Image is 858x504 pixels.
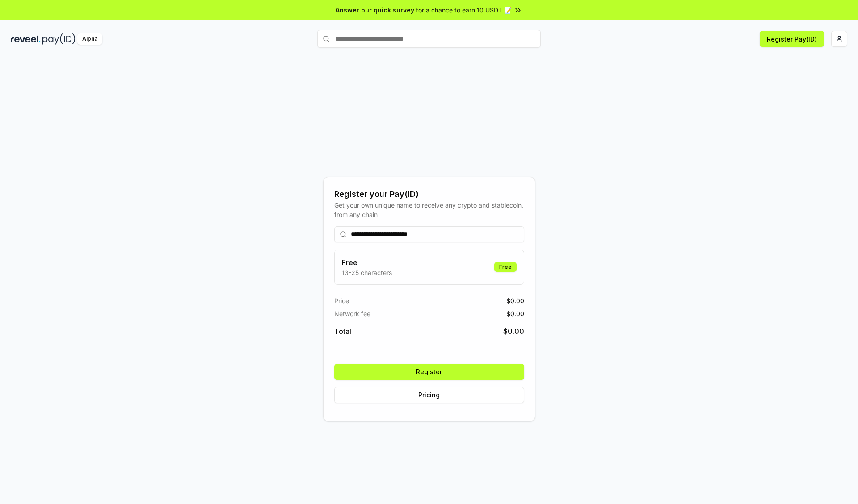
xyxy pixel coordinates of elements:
[334,296,349,305] span: Price
[77,33,102,45] div: Alpha
[334,188,524,200] div: Register your Pay(ID)
[334,387,524,403] button: Pricing
[334,200,524,219] div: Get your own unique name to receive any crypto and stablecoin, from any chain
[11,33,41,45] img: reveel_dark
[336,5,414,15] span: Answer our quick survey
[416,5,512,15] span: for a chance to earn 10 USDT 📝
[506,296,524,305] span: $ 0.00
[494,262,517,272] div: Free
[42,33,76,45] img: pay_id
[342,257,392,268] h3: Free
[334,309,370,318] span: Network fee
[760,31,824,47] button: Register Pay(ID)
[342,268,392,277] p: 13-25 characters
[334,364,524,380] button: Register
[503,326,524,337] span: $ 0.00
[506,309,524,318] span: $ 0.00
[334,326,351,337] span: Total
